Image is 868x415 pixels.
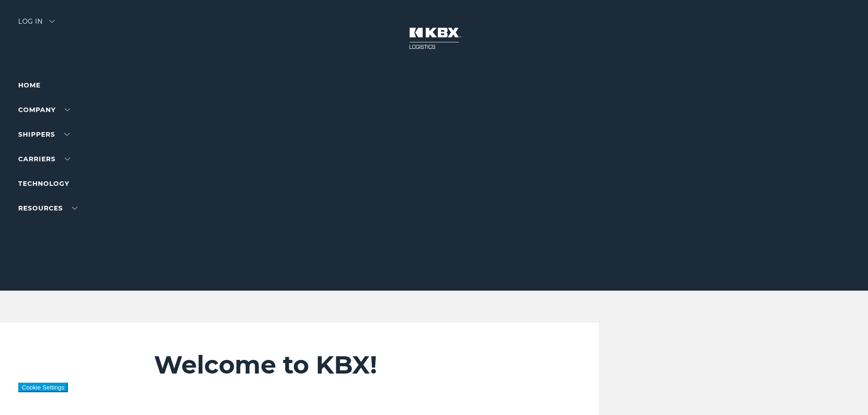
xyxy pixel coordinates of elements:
[18,204,77,212] a: RESOURCES
[18,81,41,89] a: Home
[18,155,70,163] a: Carriers
[18,130,70,138] a: SHIPPERS
[18,18,55,31] div: Log in
[18,383,68,392] button: Cookie Settings
[18,106,70,114] a: Company
[154,350,544,380] h2: Welcome to KBX!
[49,20,55,23] img: arrow
[400,18,468,58] img: kbx logo
[18,179,69,188] a: Technology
